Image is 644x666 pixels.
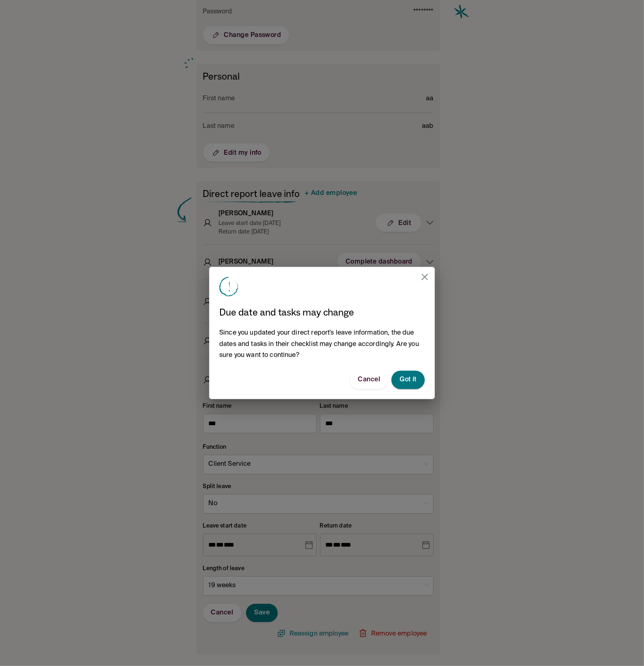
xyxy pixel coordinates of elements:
[358,376,380,384] span: Cancel
[400,376,417,384] span: Got it
[350,371,389,389] button: Cancel
[219,277,425,389] div: Since you updated your direct report's leave information, the due dates and tasks in their checkl...
[391,371,425,389] button: Got it
[418,270,431,283] button: close
[219,306,425,318] h6: Due date and tasks may change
